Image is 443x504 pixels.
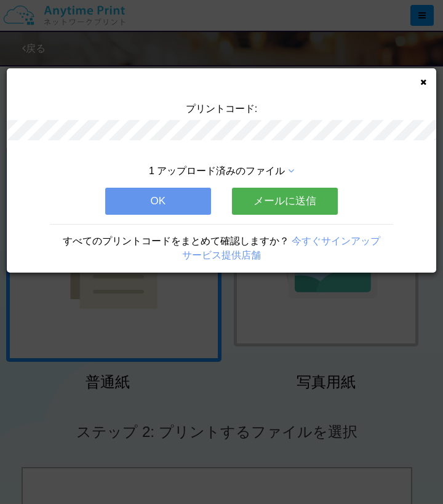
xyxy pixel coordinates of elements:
a: 今すぐサインアップ [292,236,380,246]
span: 1 アップロード済みのファイル [149,166,285,176]
span: すべてのプリントコードをまとめて確認しますか？ [63,236,289,246]
button: メールに送信 [232,188,338,215]
button: OK [105,188,211,215]
a: サービス提供店舗 [182,250,261,260]
span: プリントコード: [186,103,257,114]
